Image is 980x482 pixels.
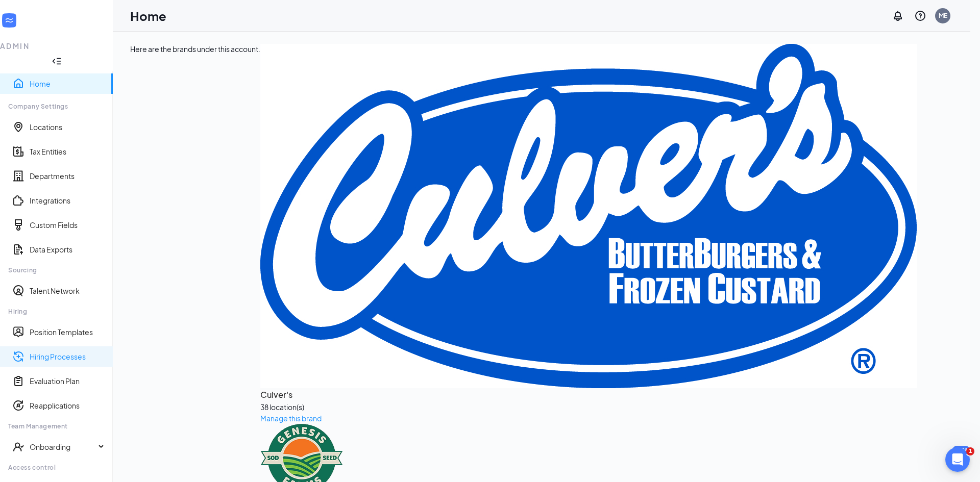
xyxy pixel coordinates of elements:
[8,307,104,316] div: Hiring
[30,376,105,386] a: Evaluation Plan
[30,220,105,230] a: Custom Fields
[30,244,105,255] a: Data Exports
[892,10,904,22] svg: Notifications
[30,171,105,181] a: Departments
[945,447,970,472] iframe: Intercom live chat
[260,44,917,388] img: Culver's logo
[30,327,105,337] a: Position Templates
[30,122,105,132] a: Locations
[52,56,62,66] svg: Collapse
[8,422,104,430] div: Team Management
[30,195,105,206] a: Integrations
[260,388,917,401] h3: Culver's
[30,351,105,362] a: Hiring Processes
[914,10,926,22] svg: QuestionInfo
[966,447,974,455] span: 1
[12,441,24,453] svg: UserCheck
[30,400,105,411] a: Reapplications
[30,286,105,296] a: Talent Network
[8,266,104,274] div: Sourcing
[8,463,104,472] div: Access control
[952,446,970,454] div: 1424
[30,146,105,157] a: Tax Entities
[130,7,166,24] h1: Home
[4,15,14,26] svg: WorkstreamLogo
[260,414,322,423] a: Manage this brand
[8,102,104,111] div: Company Settings
[260,401,917,413] div: 38 location(s)
[30,442,95,452] div: Onboarding
[939,11,947,20] div: ME
[30,79,105,89] a: Home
